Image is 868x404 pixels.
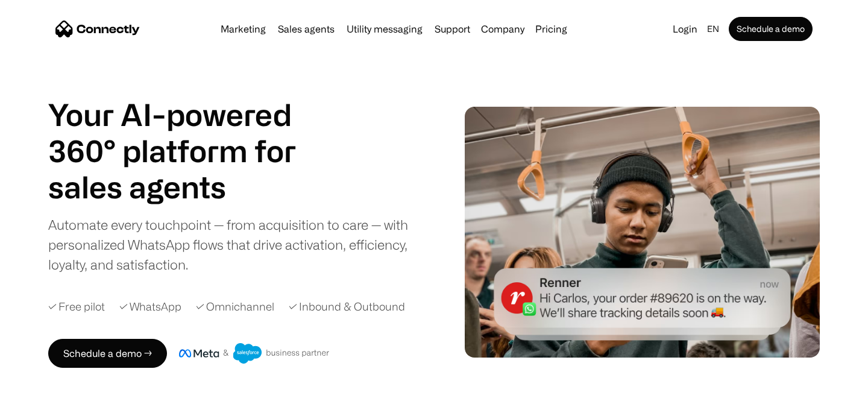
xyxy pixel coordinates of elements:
[729,17,813,41] a: Schedule a demo
[668,21,702,37] a: Login
[119,298,181,315] div: ✓ WhatsApp
[48,169,325,205] h1: sales agents
[48,169,325,205] div: carousel
[196,298,274,315] div: ✓ Omnichannel
[48,96,325,169] h1: Your AI-powered 360° platform for
[48,169,325,205] div: 1 of 4
[530,24,572,34] a: Pricing
[48,339,167,368] a: Schedule a demo →
[430,24,475,34] a: Support
[24,383,72,400] ul: Language list
[55,20,140,38] a: home
[707,21,719,37] div: en
[216,24,271,34] a: Marketing
[48,215,428,274] div: Automate every touchpoint — from acquisition to care — with personalized WhatsApp flows that driv...
[477,21,528,37] div: Company
[342,24,427,34] a: Utility messaging
[179,343,330,364] img: Meta and Salesforce business partner badge.
[48,298,105,315] div: ✓ Free pilot
[702,21,726,37] div: en
[12,382,72,400] aside: Language selected: English
[289,298,405,315] div: ✓ Inbound & Outbound
[273,24,339,34] a: Sales agents
[481,21,524,37] div: Company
